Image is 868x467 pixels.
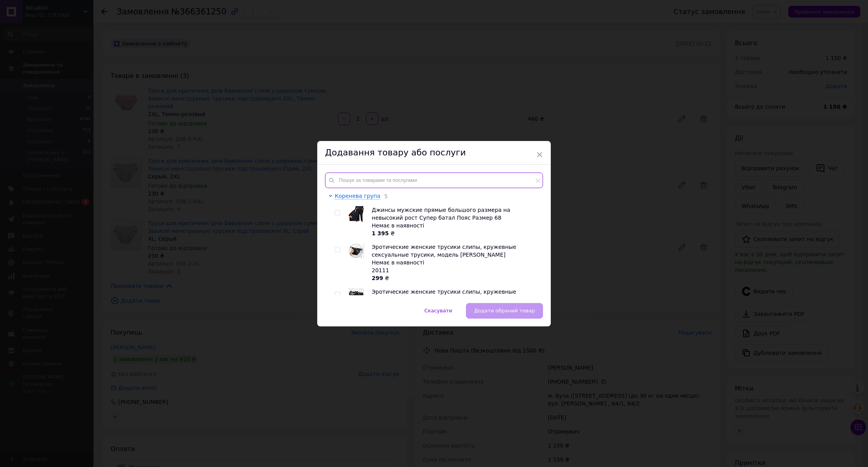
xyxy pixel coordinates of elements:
div: Немає в наявності [372,259,539,266]
div: ₴ [372,229,539,237]
div: Додавання товару або послуги [317,141,551,165]
span: 20111 [372,267,389,273]
span: Эротические женские трусики слипы, кружевные сексуальные трусики, модель [PERSON_NAME] [372,244,516,258]
b: 299 [372,275,383,281]
span: × [536,148,543,161]
span: Джинсы мужские прямые большого размера на невысокий рост Супер батал Пояс Размер 68 [372,207,510,221]
span: 5 [380,193,388,199]
img: Эротические женские трусики слипы, кружевные сексуальные трусики, модель Н [348,243,364,258]
img: Эротические женские трусики слипы, кружевные сексуальные трусики, модель G [348,288,364,303]
input: Пошук за товарами та послугами [325,173,543,188]
b: 1 395 [372,230,389,236]
img: Джинсы мужские прямые большого размера на невысокий рост Супер батал Пояс Размер 68 [348,206,364,222]
div: Немає в наявності [372,222,539,229]
span: Коренева група [335,193,380,199]
span: Скасувати [424,308,452,314]
button: Скасувати [416,303,460,319]
div: ₴ [372,274,539,282]
span: Эротические женские трусики слипы, кружевные сексуальные трусики, модель G [372,289,516,303]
